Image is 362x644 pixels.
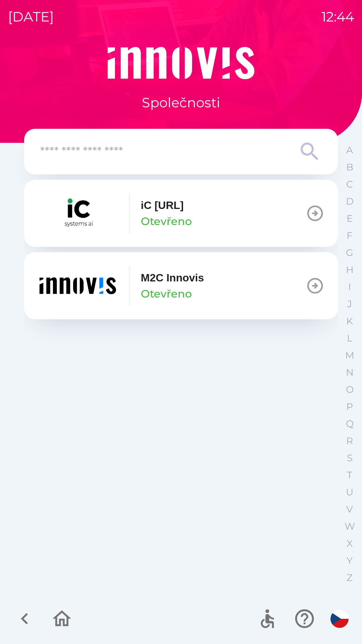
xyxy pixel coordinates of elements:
p: I [348,281,351,293]
p: Z [347,572,353,584]
p: K [346,315,353,327]
button: N [341,364,358,381]
img: cs flag [330,610,349,628]
p: H [346,264,354,276]
button: M2C InnovisOtevřeno [24,252,338,319]
p: W [345,521,355,532]
button: W [341,518,358,535]
p: G [346,247,353,259]
img: ef454dd6-c04b-4b09-86fc-253a1223f7b7.png [38,266,118,306]
p: J [347,298,352,310]
button: T [341,467,358,484]
p: X [347,538,353,549]
p: C [346,178,353,190]
button: G [341,244,358,261]
p: V [346,503,353,515]
p: [DATE] [8,7,54,27]
p: iC [URL] [141,197,184,213]
button: Y [341,552,358,569]
p: R [346,435,353,447]
p: Q [346,418,354,430]
button: iC [URL]Otevřeno [24,180,338,247]
p: P [346,401,353,413]
p: Společnosti [142,93,220,113]
button: X [341,535,358,552]
button: L [341,330,358,347]
p: 12:44 [321,7,354,27]
button: V [341,501,358,518]
button: B [341,159,358,176]
button: F [341,227,358,244]
button: R [341,432,358,449]
img: 0b57a2db-d8c2-416d-bc33-8ae43c84d9d8.png [38,193,118,233]
p: Y [347,555,353,567]
p: E [347,213,353,224]
p: N [346,367,354,378]
p: Otevřeno [141,213,192,229]
button: I [341,278,358,296]
button: Q [341,415,358,432]
button: P [341,398,358,415]
p: O [346,384,354,395]
p: L [347,332,352,344]
button: K [341,313,358,330]
p: M [345,350,354,361]
button: A [341,142,358,159]
p: B [346,161,353,173]
button: H [341,261,358,278]
p: A [346,144,353,156]
button: D [341,193,358,210]
button: Z [341,569,358,586]
button: O [341,381,358,398]
button: J [341,296,358,313]
p: U [346,486,353,498]
p: D [346,196,354,207]
button: E [341,210,358,227]
p: F [347,230,353,241]
button: M [341,347,358,364]
button: U [341,484,358,501]
p: T [347,469,352,481]
p: S [347,452,353,464]
button: S [341,449,358,467]
p: Otevřeno [141,286,192,302]
button: C [341,176,358,193]
img: Logo [24,47,338,79]
p: M2C Innovis [141,270,204,286]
